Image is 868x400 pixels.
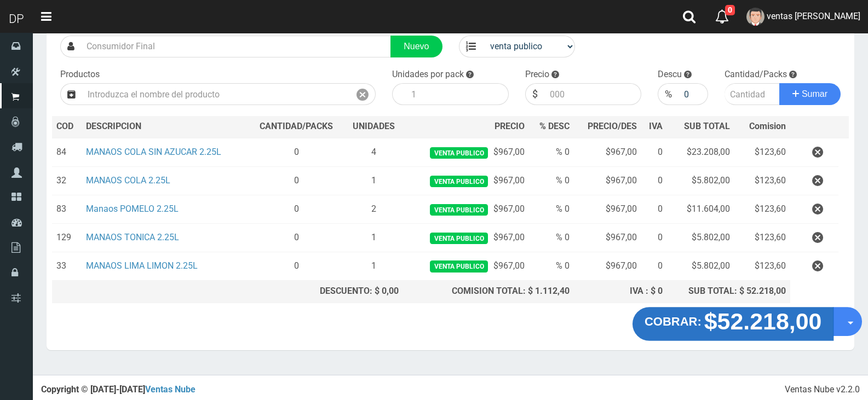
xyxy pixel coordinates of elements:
[102,121,141,131] span: CRIPCION
[671,285,786,298] div: SUB TOTAL: $ 52.218,00
[390,36,442,57] a: Nuevo
[392,68,464,81] label: Unidades por pack
[667,252,734,281] td: $5.802,00
[344,116,403,138] th: UNIDADES
[544,83,642,105] input: 000
[641,195,668,224] td: 0
[430,204,487,216] span: venta publico
[641,167,668,195] td: 0
[52,224,82,252] td: 129
[746,8,764,26] img: User Image
[344,138,403,167] td: 4
[52,195,82,224] td: 83
[539,121,570,131] span: % DESC
[82,116,249,138] th: DES
[667,167,734,195] td: $5.802,00
[52,116,82,138] th: COD
[574,252,641,281] td: $967,00
[86,147,221,157] a: MANAOS COLA SIN AZUCAR 2.25L
[574,138,641,167] td: $967,00
[52,167,82,195] td: 32
[525,68,549,81] label: Precio
[86,175,170,185] a: MANAOS COLA 2.25L
[734,195,790,224] td: $123,60
[86,260,198,271] a: MANAOS LIMA LIMON 2.25L
[406,83,509,105] input: 1
[667,138,734,167] td: $23.208,00
[403,252,529,281] td: $967,00
[249,167,344,195] td: 0
[525,83,544,105] div: $
[667,224,734,252] td: $5.802,00
[249,224,344,252] td: 0
[641,252,668,281] td: 0
[658,83,679,105] div: %
[574,195,641,224] td: $967,00
[529,224,574,252] td: % 0
[734,167,790,195] td: $123,60
[344,252,403,281] td: 1
[802,89,827,98] span: Sumar
[684,120,730,133] span: SUB TOTAL
[81,36,391,57] input: Consumidor Final
[430,260,487,272] span: venta publico
[41,384,196,395] strong: Copyright © [DATE]-[DATE]
[633,307,834,341] button: COBRAR: $52.218,00
[641,224,668,252] td: 0
[52,138,82,167] td: 84
[403,167,529,195] td: $967,00
[649,121,663,131] span: IVA
[667,195,734,224] td: $11.604,00
[529,138,574,167] td: % 0
[249,116,344,138] th: CANTIDAD/PACKS
[249,195,344,224] td: 0
[574,167,641,195] td: $967,00
[52,252,82,281] td: 33
[249,252,344,281] td: 0
[679,83,708,105] input: 000
[704,308,822,334] strong: $52.218,00
[749,120,786,133] span: Comision
[344,195,403,224] td: 2
[725,5,735,15] span: 0
[82,83,350,105] input: Introduzca el nombre del producto
[785,384,860,396] div: Ventas Nube v2.2.0
[344,167,403,195] td: 1
[645,315,702,328] strong: COBRAR:
[430,147,487,159] span: venta publico
[658,68,682,81] label: Descu
[734,252,790,281] td: $123,60
[145,384,196,395] a: Ventas Nube
[403,224,529,252] td: $967,00
[249,138,344,167] td: 0
[734,224,790,252] td: $123,60
[734,138,790,167] td: $123,60
[767,11,860,21] span: ventas [PERSON_NAME]
[578,285,663,298] div: IVA : $ 0
[725,68,787,81] label: Cantidad/Packs
[430,176,487,187] span: venta publico
[641,138,668,167] td: 0
[86,204,179,214] a: Manaos POMELO 2.25L
[253,285,399,298] div: DESCUENTO: $ 0,00
[529,195,574,224] td: % 0
[86,232,179,242] a: MANAOS TONICA 2.25L
[403,195,529,224] td: $967,00
[588,121,637,131] span: PRECIO/DES
[529,252,574,281] td: % 0
[529,167,574,195] td: % 0
[344,224,403,252] td: 1
[407,285,570,298] div: COMISION TOTAL: $ 1.112,40
[60,68,100,81] label: Productos
[725,83,780,105] input: Cantidad
[779,83,841,105] button: Sumar
[430,233,487,244] span: venta publico
[495,120,525,133] span: PRECIO
[574,224,641,252] td: $967,00
[403,138,529,167] td: $967,00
